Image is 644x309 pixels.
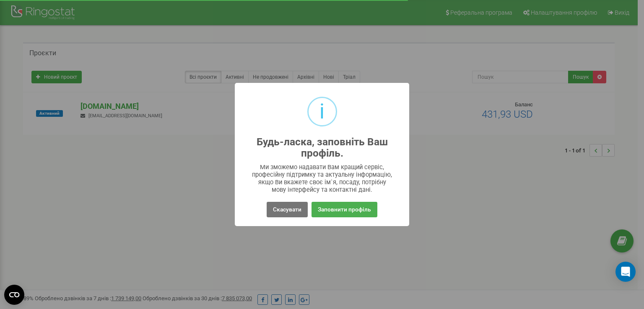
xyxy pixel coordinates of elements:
button: Open CMP widget [4,285,24,305]
button: Скасувати [267,202,308,217]
div: Open Intercom Messenger [615,262,636,282]
div: i [319,98,325,125]
h2: Будь-ласка, заповніть Ваш профіль. [252,136,393,159]
div: Ми зможемо надавати Вам кращий сервіс, професійну підтримку та актуальну інформацію, якщо Ви вкаж... [252,163,393,193]
button: Заповнити профіль [312,202,377,217]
